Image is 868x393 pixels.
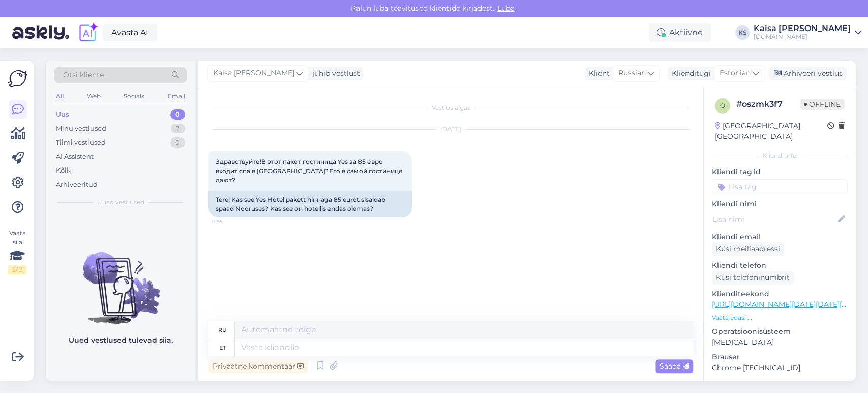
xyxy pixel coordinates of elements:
[754,24,862,41] a: Kaisa [PERSON_NAME][DOMAIN_NAME]
[56,124,106,134] div: Minu vestlused
[216,158,404,184] span: Здравствуйте!В этот пакет гостиница Yes за 85 евро входит спа в [GEOGRAPHIC_DATA]?Его в самой гос...
[166,90,187,103] div: Email
[8,229,26,274] div: Vaata siia
[54,90,66,103] div: All
[85,90,103,103] div: Web
[712,232,848,242] p: Kliendi email
[213,68,294,79] span: Kaisa [PERSON_NAME]
[712,179,848,194] input: Lisa tag
[63,70,104,80] span: Otsi kliente
[56,180,98,190] div: Arhiveeritud
[618,68,646,79] span: Russian
[712,337,848,348] p: [MEDICAL_DATA]
[712,362,848,373] p: Chrome [TECHNICAL_ID]
[56,165,71,176] div: Kõik
[754,33,851,41] div: [DOMAIN_NAME]
[712,199,848,209] p: Kliendi nimi
[735,25,750,40] div: KS
[208,191,412,217] div: Tere! Kas see Yes Hotel pakett hinnaga 85 eurot sisaldab spaad Nooruses? Kas see on hotellis enda...
[56,137,106,148] div: Tiimi vestlused
[8,69,27,88] img: Askly Logo
[219,339,226,356] div: et
[208,125,693,134] div: [DATE]
[712,151,848,160] div: Kliendi info
[800,99,845,110] span: Offline
[712,271,794,285] div: Küsi telefoninumbrit
[8,265,26,274] div: 2 / 3
[56,152,94,162] div: AI Assistent
[69,335,173,346] p: Uued vestlused tulevad siia.
[712,242,784,256] div: Küsi meiliaadressi
[712,313,848,322] p: Vaata edasi ...
[46,234,195,326] img: No chats
[736,98,800,110] div: # oszmk3f7
[754,24,851,33] div: Kaisa [PERSON_NAME]
[585,68,610,79] div: Klient
[712,166,848,177] p: Kliendi tag'id
[122,90,146,103] div: Socials
[712,352,848,362] p: Brauser
[77,22,99,43] img: explore-ai
[715,121,827,142] div: [GEOGRAPHIC_DATA], [GEOGRAPHIC_DATA]
[208,359,308,373] div: Privaatne kommentaar
[103,24,157,41] a: Avasta AI
[712,326,848,337] p: Operatsioonisüsteem
[170,137,185,148] div: 0
[668,68,711,79] div: Klienditugi
[170,109,185,120] div: 0
[712,214,836,225] input: Lisa nimi
[494,4,518,13] span: Luba
[56,109,69,120] div: Uus
[712,289,848,299] p: Klienditeekond
[720,102,725,109] span: o
[208,103,693,113] div: Vestlus algas
[712,260,848,271] p: Kliendi telefon
[308,68,360,79] div: juhib vestlust
[649,23,711,42] div: Aktiivne
[97,198,144,207] span: Uued vestlused
[212,218,250,226] span: 11:55
[768,67,847,80] div: Arhiveeri vestlus
[218,321,227,339] div: ru
[660,361,689,371] span: Saada
[720,68,751,79] span: Estonian
[171,124,185,134] div: 7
